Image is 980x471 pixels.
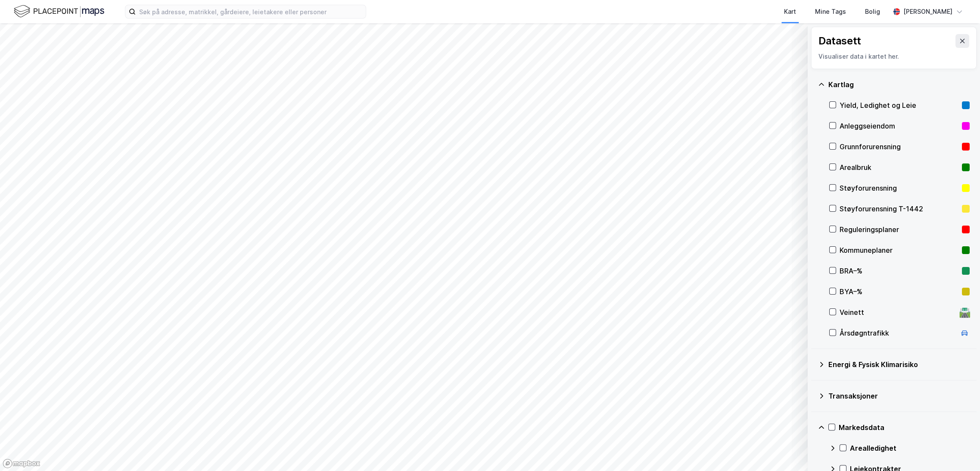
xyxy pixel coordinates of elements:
[840,162,958,173] div: Arealbruk
[14,4,104,19] img: logo.f888ab2527a4732fd821a326f86c7f29.svg
[865,6,880,17] div: Bolig
[818,34,861,48] div: Datasett
[937,430,980,471] div: Kontrollprogram for chat
[903,6,952,17] div: [PERSON_NAME]
[828,79,970,90] div: Kartlag
[818,51,969,62] div: Visualiser data i kartet her.
[850,443,970,453] div: Arealledighet
[840,328,956,338] div: Årsdøgntrafikk
[840,204,958,214] div: Støyforurensning T-1442
[136,5,366,18] input: Søk på adresse, matrikkel, gårdeiere, leietakere eller personer
[840,141,958,152] div: Grunnforurensning
[828,391,970,401] div: Transaksjoner
[815,6,846,17] div: Mine Tags
[840,183,958,193] div: Støyforurensning
[840,266,958,276] div: BRA–%
[828,359,970,370] div: Energi & Fysisk Klimarisiko
[839,422,970,433] div: Markedsdata
[840,307,956,317] div: Veinett
[840,224,958,235] div: Reguleringsplaner
[784,6,796,17] div: Kart
[3,458,40,468] a: Mapbox homepage
[937,430,980,471] iframe: Chat Widget
[840,100,958,110] div: Yield, Ledighet og Leie
[840,121,958,131] div: Anleggseiendom
[959,307,971,318] div: 🛣️
[840,286,958,297] div: BYA–%
[840,245,958,255] div: Kommuneplaner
